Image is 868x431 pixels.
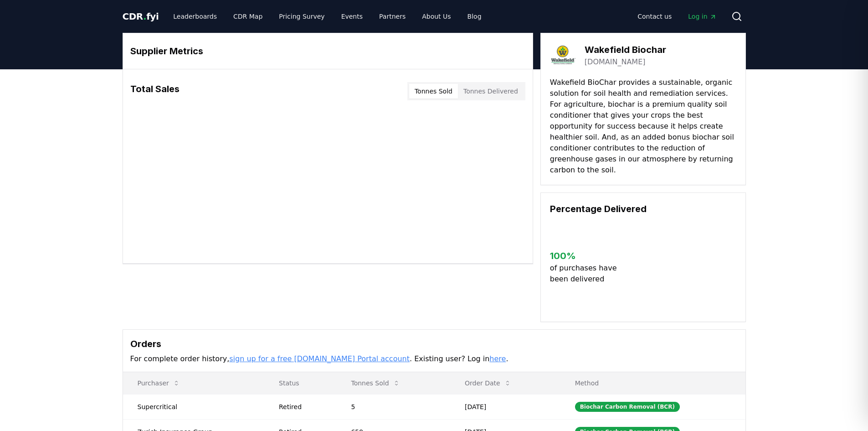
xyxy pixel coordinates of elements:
td: [DATE] [450,394,560,419]
span: Log in [688,12,716,21]
span: CDR fyi [123,11,159,22]
a: Events [334,8,370,25]
a: CDR Map [226,8,270,25]
h3: Wakefield Biochar [585,43,666,57]
a: [DOMAIN_NAME] [585,57,646,68]
p: of purchases have been delivered [550,263,624,285]
span: . [143,11,146,22]
a: Leaderboards [166,8,224,25]
button: Tonnes Delivered [458,84,524,99]
a: Blog [460,8,489,25]
p: Status [272,379,329,388]
h3: Orders [130,337,738,351]
h3: Percentage Delivered [550,202,736,216]
p: Method [568,379,738,388]
a: here [489,354,506,363]
a: sign up for a free [DOMAIN_NAME] Portal account [229,354,410,363]
button: Tonnes Sold [344,374,407,392]
button: Tonnes Sold [409,84,458,99]
a: Contact us [630,8,679,25]
div: Biochar Carbon Removal (BCR) [575,402,680,412]
div: Retired [279,402,329,411]
a: Pricing Survey [272,8,332,25]
nav: Main [630,8,724,25]
h3: Total Sales [130,82,180,100]
p: Wakefield BioChar provides a sustainable, organic solution for soil health and remediation servic... [550,77,736,176]
a: About Us [415,8,458,25]
img: Wakefield Biochar-logo [550,42,575,68]
h3: 100 % [550,249,624,263]
a: Log in [681,8,724,25]
a: Partners [372,8,413,25]
a: CDR.fyi [123,10,159,23]
h3: Supplier Metrics [130,44,525,58]
button: Purchaser [130,374,187,392]
td: Supercritical [123,394,265,419]
p: For complete order history, . Existing user? Log in . [130,353,738,364]
nav: Main [166,8,488,25]
button: Order Date [457,374,519,392]
td: 5 [336,394,450,419]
